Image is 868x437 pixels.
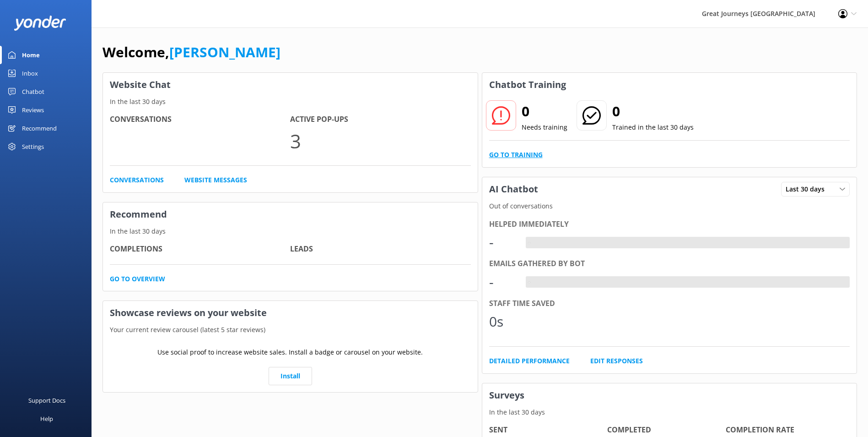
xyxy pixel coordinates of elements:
h4: Active Pop-ups [290,114,470,126]
div: - [489,271,517,293]
a: Edit Responses [590,356,643,366]
span: Last 30 days [786,184,830,194]
h1: Welcome, [102,41,280,63]
img: yonder-white-logo.png [14,16,66,31]
h4: Completion Rate [726,424,844,436]
p: Needs training [522,122,567,132]
h3: Showcase reviews on your website [103,301,478,325]
p: 3 [290,126,470,156]
p: Out of conversations [482,201,857,211]
p: In the last 30 days [103,97,478,107]
div: Helped immediately [489,218,850,230]
h3: Website Chat [103,73,478,97]
h4: Sent [489,424,608,436]
a: Go to overview [110,274,165,284]
div: - [526,237,533,249]
h3: AI Chatbot [482,177,545,201]
h4: Conversations [110,114,290,126]
p: Trained in the last 30 days [612,122,694,132]
div: Home [22,46,40,64]
h3: Surveys [482,383,857,407]
div: Chatbot [22,82,44,101]
div: Settings [22,137,44,156]
div: - [489,231,517,253]
h2: 0 [612,100,694,122]
div: Inbox [22,64,38,82]
h4: Completions [110,243,290,255]
h4: Completed [607,424,726,436]
h4: Leads [290,243,470,255]
p: Use social proof to increase website sales. Install a badge or carousel on your website. [157,347,423,357]
a: [PERSON_NAME] [169,43,280,61]
div: Recommend [22,119,57,137]
h3: Recommend [103,202,478,226]
div: 0s [489,311,517,333]
p: In the last 30 days [482,407,857,417]
p: In the last 30 days [103,226,478,236]
div: Help [40,410,53,428]
a: Detailed Performance [489,356,570,366]
div: Reviews [22,101,44,119]
h2: 0 [522,100,567,122]
div: Support Docs [28,391,65,410]
div: Staff time saved [489,298,850,310]
a: Conversations [110,175,164,185]
h3: Chatbot Training [482,73,573,97]
a: Go to Training [489,150,543,160]
div: - [526,276,533,288]
p: Your current review carousel (latest 5 star reviews) [103,325,478,335]
a: Install [269,367,312,385]
a: Website Messages [184,175,247,185]
div: Emails gathered by bot [489,258,850,270]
